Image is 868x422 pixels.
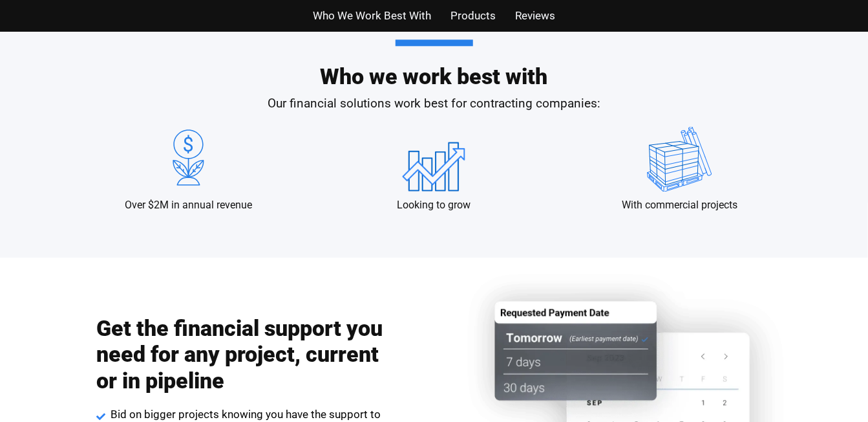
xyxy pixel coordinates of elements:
p: With commercial projects [622,198,737,212]
a: Products [450,6,496,25]
a: Who We Work Best With [313,6,431,25]
p: Our financial solutions work best for contracting companies: [66,94,803,113]
a: Reviews [515,6,555,25]
p: Over $2M in annual revenue [125,198,252,212]
h2: Who we work best with [66,39,803,87]
p: Looking to grow [397,198,471,212]
h2: Get the financial support you need for any project, current or in pipeline [96,315,387,394]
